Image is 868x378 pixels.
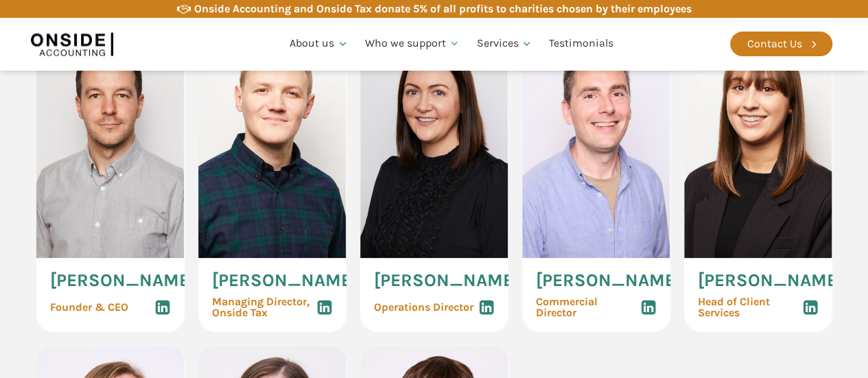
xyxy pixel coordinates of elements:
span: [PERSON_NAME] [536,272,681,290]
span: [PERSON_NAME] [374,272,519,290]
span: Operations Director [374,302,473,313]
span: [PERSON_NAME] [212,272,357,290]
img: Onside Accounting [30,28,113,60]
a: Services [468,21,541,67]
a: Contact Us [730,32,832,56]
span: Founder & CEO [50,302,128,313]
span: [PERSON_NAME] [698,272,843,290]
span: Commercial Director [536,296,640,318]
a: Who we support [357,21,469,67]
a: Testimonials [541,21,622,67]
span: [PERSON_NAME] [50,272,196,290]
span: Managing Director, Onside Tax [212,296,309,318]
div: Contact Us [747,35,802,53]
a: About us [281,21,357,67]
span: Head of Client Services [698,296,802,318]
